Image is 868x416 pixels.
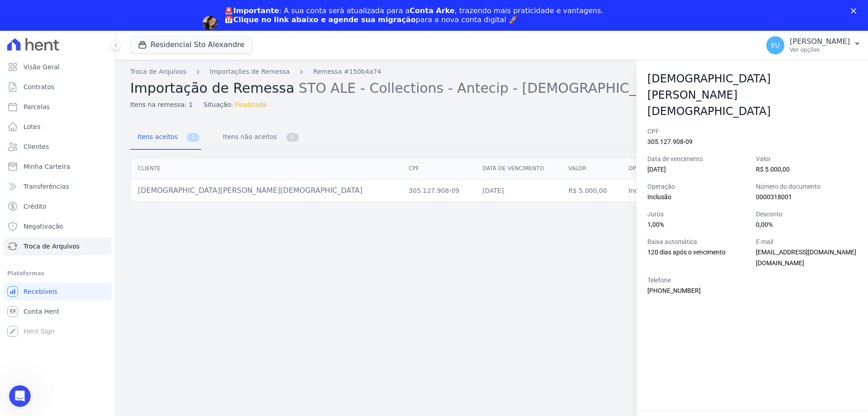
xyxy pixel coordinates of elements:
[286,133,299,142] span: 0
[4,98,112,116] a: Parcelas
[475,158,561,180] th: Data de vencimento
[756,154,857,164] label: Valor
[756,210,857,219] label: Desconto
[4,177,112,196] a: Transferências
[216,126,301,150] a: Itens não aceitos 0
[130,67,774,77] nav: Breadcrumb
[224,6,279,15] b: 🚨Importante
[756,193,792,201] span: 0000318001
[24,162,70,171] span: Minha Carteira
[24,287,57,296] span: Recebíveis
[130,80,294,96] span: Importação de Remessa
[647,210,749,219] label: Juros
[621,180,671,202] td: Inclusão
[203,100,233,110] span: Situação:
[647,154,749,164] label: Data de vencimento
[561,158,621,180] th: Valor
[130,126,201,150] a: Itens aceitos 1
[233,15,416,24] b: Clique no link abaixo e agende sua migração
[756,237,857,247] label: E-mail
[4,282,112,301] a: Recebíveis
[24,62,60,72] span: Visão Geral
[4,217,112,235] a: Negativação
[4,302,112,320] a: Conta Hent
[756,166,790,173] span: R$ 5.000,00
[756,249,856,267] span: [EMAIL_ADDRESS][DOMAIN_NAME][DOMAIN_NAME]
[210,67,290,77] a: Importações de Remessa
[9,385,31,407] iframe: Intercom live chat
[24,82,54,91] span: Contratos
[217,128,278,146] span: Itens não aceitos
[4,58,112,76] a: Visão Geral
[130,36,252,53] button: Residencial Sto Alexandre
[410,6,454,15] b: Conta Arke
[647,182,749,191] label: Operação
[224,6,604,24] div: : A sua conta será atualizada para a , trazendo mais praticidade e vantagens. 📅 para a nova conta...
[561,180,621,202] td: R$ 5.000,00
[4,197,112,215] a: Crédito
[313,67,381,77] a: Remessa #150b4a74
[187,133,199,142] span: 1
[647,166,666,173] span: [DATE]
[235,100,267,110] span: Finalizada
[647,127,857,136] label: CPF
[647,138,693,145] span: 305.127.908-09
[224,30,299,40] a: Agendar migração
[790,46,850,53] p: Ver opções
[790,37,850,46] p: [PERSON_NAME]
[24,307,59,316] span: Conta Hent
[131,180,401,202] td: [DEMOGRAPHIC_DATA][PERSON_NAME][DEMOGRAPHIC_DATA]
[24,142,49,151] span: Clientes
[401,180,475,202] td: 305.127.908-09
[24,102,50,111] span: Parcelas
[4,237,112,255] a: Troca de Arquivos
[24,182,69,191] span: Transferências
[759,33,868,58] button: EU [PERSON_NAME] Ver opções
[647,193,671,201] span: Inclusão
[4,138,112,156] a: Clientes
[130,100,193,110] span: Itens na remessa: 1
[647,221,664,228] span: 1,00%
[621,158,671,180] th: Operação
[647,287,701,294] span: [PHONE_NUMBER]
[756,221,773,228] span: 0,00%
[203,16,217,30] img: Profile image for Adriane
[24,222,63,231] span: Negativação
[475,180,561,202] td: [DATE]
[4,78,112,96] a: Contratos
[24,202,47,211] span: Crédito
[4,158,112,176] a: Minha Carteira
[647,276,749,285] label: Telefone
[24,122,41,131] span: Lotes
[131,158,401,180] th: Cliente
[771,42,780,48] span: EU
[851,8,860,14] div: Fechar
[130,67,186,77] a: Troca de Arquivos
[401,158,475,180] th: CPF
[647,249,726,256] span: 120 dias após o vencimento
[647,71,857,120] h2: [DEMOGRAPHIC_DATA][PERSON_NAME][DEMOGRAPHIC_DATA]
[24,242,80,251] span: Troca de Arquivos
[756,182,857,191] label: Número do documento
[7,268,108,279] div: Plataformas
[4,118,112,136] a: Lotes
[647,237,749,247] label: Baixa automática
[132,128,179,146] span: Itens aceitos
